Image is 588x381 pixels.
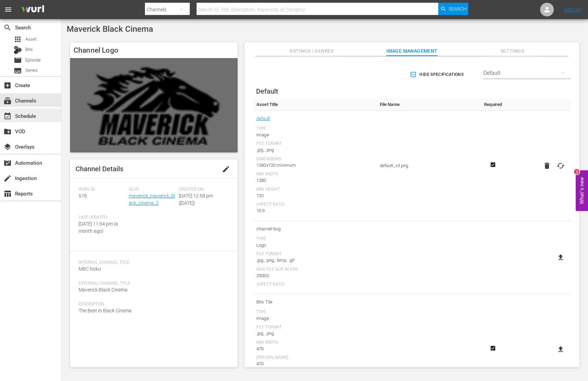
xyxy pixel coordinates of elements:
span: Series [25,67,38,74]
span: Ingestion [3,174,12,182]
span: 578 [79,193,87,199]
div: Type [256,126,373,132]
div: File Format [256,141,373,147]
span: Episode [25,57,41,64]
span: Image Management [386,47,438,55]
svg: Required [489,162,497,168]
div: 720 [256,192,373,199]
td: default_v3.png [376,111,480,221]
h4: Channel Logo [70,42,238,58]
span: External Channel Title: [79,281,226,286]
div: Min Height [256,187,373,192]
span: Settings [486,47,538,55]
span: Automation [3,159,12,167]
button: edit [218,161,234,177]
div: Min Width [256,340,373,345]
div: 470 [256,360,373,367]
span: channel-bug [256,224,373,233]
span: Wurl ID: [79,187,125,192]
div: Max File Size In Kbs [256,267,373,272]
a: Sign Out [564,7,582,12]
span: [DATE] 11:54 pm (a month ago) [79,221,118,234]
span: [DATE] 12:58 pm ([DATE]) [179,193,213,206]
span: Search [3,24,12,32]
div: 1280x720 minimum [256,162,373,169]
span: Bits [25,46,33,53]
span: Description: [79,302,226,307]
span: Internal Channel Title: [79,260,226,266]
span: Series [14,67,22,75]
th: File Name [376,98,480,111]
span: Last Updated: [79,215,125,220]
th: Required [480,98,506,111]
span: Created On: [179,187,226,192]
div: Type [256,236,373,242]
span: Create [3,81,12,90]
span: Slug: [129,187,176,192]
div: 25000 [256,272,373,279]
div: .jpg, .png [256,330,373,337]
span: Overlays [3,143,12,151]
div: [PERSON_NAME] [256,355,373,360]
span: Default [256,87,278,95]
a: maverick_maverick_black_cinema_3 [129,193,175,206]
a: default [256,114,270,123]
span: Bits Tile [256,298,373,307]
div: 470 [256,345,373,352]
div: Aspect Ratio [256,282,373,287]
th: Asset Title [253,98,376,111]
span: Maverick Black Cinema [67,24,153,34]
span: The Best in Black Cinema [79,308,132,313]
div: Logo [256,242,373,249]
img: Maverick Black Cinema [70,58,238,152]
div: 3 [574,169,579,174]
span: edit [222,165,230,173]
div: Image [256,315,373,322]
span: Reports [3,190,12,198]
div: Type [256,310,373,315]
div: Bits [14,46,22,54]
span: Maverick Black Cinema [79,287,128,292]
div: .jpg, .png [256,147,373,153]
span: Episode [14,56,22,64]
span: menu [4,5,12,14]
div: Default [483,64,571,83]
button: Hide Specifications [409,65,466,84]
div: File Format [256,325,373,330]
span: VOD [3,127,12,136]
button: Open Feedback Widget [576,170,588,211]
button: Search [438,3,468,15]
img: ans4CAIJ8jUAAAAAAAAAAAAAAAAAAAAAAAAgQb4GAAAAAAAAAAAAAAAAAAAAAAAAJMjXAAAAAAAAAAAAAAAAAAAAAAAAgAT5G... [16,2,49,18]
span: Channels [3,97,12,105]
span: MBC Roku [79,266,101,272]
span: Asset [14,35,22,43]
div: Image [256,132,373,138]
div: 1280 [256,177,373,184]
div: Dimensions [256,157,373,162]
span: Asset [25,36,37,43]
div: Min Width [256,172,373,177]
div: 16:9 [256,207,373,214]
span: Hide Specifications [411,71,464,78]
div: File Format [256,251,373,257]
div: .jpg, .png, .bmp, .gif [256,257,373,264]
span: Search [449,3,467,15]
span: Channel Details [76,165,123,173]
span: Ratings / Genres [286,47,337,55]
svg: Required [489,345,497,351]
span: Schedule [3,112,12,120]
div: Aspect Ratio [256,202,373,207]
